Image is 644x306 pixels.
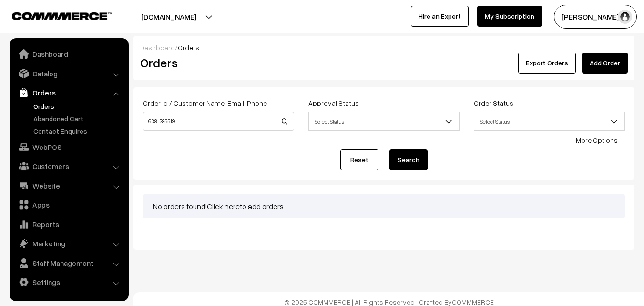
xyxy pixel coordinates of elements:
[389,149,428,170] button: Search
[618,10,632,24] img: user
[12,138,125,156] a: WebPOS
[12,65,125,82] a: Catalog
[12,254,125,272] a: Staff Management
[12,177,125,194] a: Website
[31,126,125,136] a: Contact Enquires
[308,112,460,131] span: Select Status
[12,10,95,21] a: COMMMERCE
[474,113,624,130] span: Select Status
[12,84,125,101] a: Orders
[108,5,230,29] button: [DOMAIN_NAME]
[140,43,175,52] a: Dashboard
[12,216,125,233] a: Reports
[518,53,576,74] button: Export Orders
[452,298,494,306] a: COMMMERCE
[12,12,112,20] img: COMMMERCE
[576,136,618,144] a: More Options
[31,101,125,111] a: Orders
[309,113,459,130] span: Select Status
[143,194,625,218] div: No orders found! to add orders.
[12,274,125,291] a: Settings
[12,45,125,63] a: Dashboard
[12,196,125,213] a: Apps
[143,112,294,131] input: Order Id / Customer Name / Customer Email / Customer Phone
[140,55,293,70] h2: Orders
[474,98,513,108] label: Order Status
[140,42,628,53] div: /
[31,114,125,124] a: Abandoned Cart
[207,201,240,211] a: Click here
[474,112,625,131] span: Select Status
[477,6,542,27] a: My Subscription
[554,5,637,29] button: [PERSON_NAME] s…
[340,149,378,170] a: Reset
[12,235,125,252] a: Marketing
[143,98,267,108] label: Order Id / Customer Name, Email, Phone
[12,158,125,175] a: Customers
[308,98,359,108] label: Approval Status
[178,43,199,52] span: Orders
[411,6,469,27] a: Hire an Expert
[582,53,628,74] a: Add Order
